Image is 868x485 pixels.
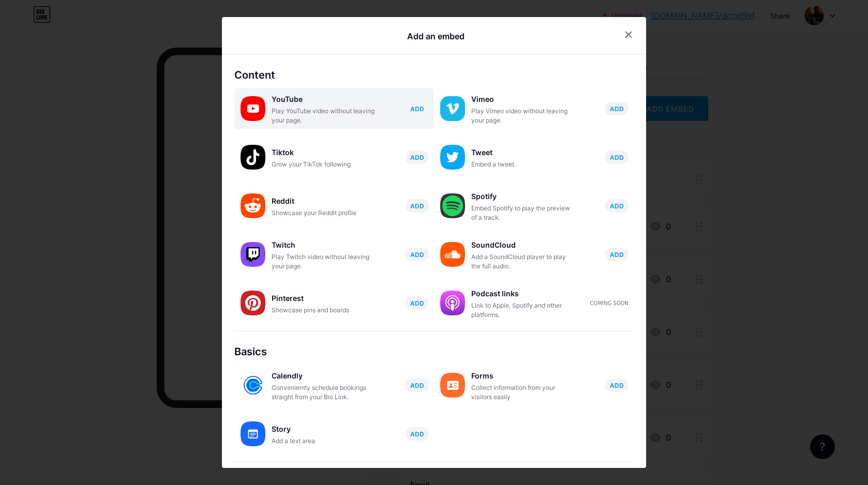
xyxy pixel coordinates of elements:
[407,30,465,42] div: Add an embed
[272,383,375,402] div: Conveniently schedule bookings straight from your Bio Link.
[440,291,465,315] img: podcastlinks
[272,160,375,169] div: Grow your TikTok following
[610,104,624,113] span: ADD
[605,248,628,261] button: ADD
[471,204,575,222] div: Embed Spotify to play the preview of a track.
[410,430,424,438] span: ADD
[272,291,375,306] div: Pinterest
[272,306,375,315] div: Showcase pins and boards
[405,199,429,213] button: ADD
[410,153,424,162] span: ADD
[410,104,424,113] span: ADD
[605,378,628,392] button: ADD
[241,96,265,121] img: youtube
[471,286,575,301] div: Podcast links
[471,107,575,125] div: Play Vimeo video without leaving your page.
[241,373,265,398] img: calendly
[440,373,465,398] img: forms
[471,369,575,383] div: Forms
[610,202,624,210] span: ADD
[610,250,624,259] span: ADD
[471,189,575,204] div: Spotify
[272,369,375,383] div: Calendly
[605,102,628,115] button: ADD
[440,145,465,170] img: twitter
[471,252,575,271] div: Add a SoundCloud player to play the full audio.
[405,427,429,441] button: ADD
[272,194,375,208] div: Reddit
[605,199,628,213] button: ADD
[471,301,575,320] div: Link to Apple, Spotify and other platforms.
[272,145,375,160] div: Tiktok
[272,422,375,436] div: Story
[471,238,575,252] div: SoundCloud
[405,378,429,392] button: ADD
[272,238,375,252] div: Twitch
[234,344,634,359] div: Basics
[272,252,375,271] div: Play Twitch video without leaving your page.
[610,381,624,390] span: ADD
[471,92,575,107] div: Vimeo
[241,145,265,170] img: tiktok
[272,107,375,125] div: Play YouTube video without leaving your page.
[241,421,265,446] img: story
[405,102,429,115] button: ADD
[440,96,465,121] img: vimeo
[590,299,628,307] div: Coming soon
[410,250,424,259] span: ADD
[241,291,265,315] img: pinterest
[272,208,375,218] div: Showcase your Reddit profile
[440,242,465,267] img: soundcloud
[241,242,265,267] img: twitch
[405,150,429,164] button: ADD
[471,160,575,169] div: Embed a tweet.
[405,248,429,261] button: ADD
[272,92,375,107] div: YouTube
[410,202,424,210] span: ADD
[234,67,634,83] div: Content
[410,381,424,390] span: ADD
[471,145,575,160] div: Tweet
[471,383,575,402] div: Collect information from your visitors easily
[272,436,375,446] div: Add a text area
[440,193,465,218] img: spotify
[610,153,624,162] span: ADD
[410,299,424,308] span: ADD
[405,296,429,310] button: ADD
[241,193,265,218] img: reddit
[605,150,628,164] button: ADD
